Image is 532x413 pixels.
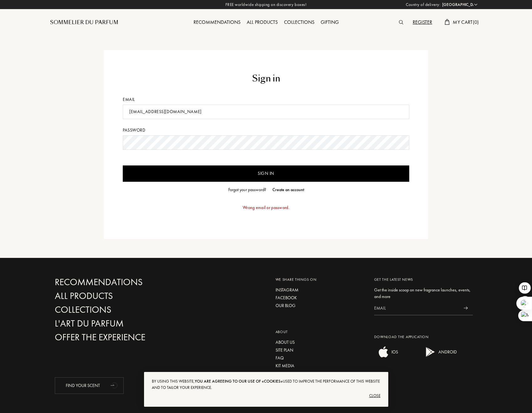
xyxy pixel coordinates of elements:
div: Register [410,18,435,27]
div: Password [123,127,409,133]
a: Create an account [269,186,304,193]
a: About us [276,339,365,346]
a: Register [410,19,435,25]
div: Create an account [272,186,304,193]
img: news_send.svg [464,306,468,310]
a: Collections [281,19,318,25]
a: Our blog [276,302,365,309]
div: Collections [281,18,318,27]
div: Download the application [374,334,473,340]
div: Forgot your password? [228,186,266,193]
div: Email [123,96,409,103]
div: Recommendations [190,18,244,27]
a: All products [55,290,189,301]
img: ios app [377,346,390,358]
a: Offer the experience [55,332,189,343]
input: Email [374,301,459,315]
div: Gifting [318,18,342,27]
span: you are agreeing to our use of «cookies» [195,379,283,384]
div: ANDROID [437,346,457,358]
a: Recommendations [190,19,244,25]
div: Close [152,391,380,401]
div: Get the latest news [374,277,473,282]
a: Facebook [276,295,365,301]
div: All products [244,18,281,27]
div: Get the inside scoop on new fragrance launches, events, and more [374,287,473,300]
input: Email [123,105,409,119]
a: Instagram [276,287,365,293]
img: search_icn.svg [399,20,403,24]
a: android appANDROID [421,354,457,359]
a: Collections [55,304,189,315]
div: Wrong email or password. [123,198,409,217]
div: Find your scent [55,377,124,394]
a: Sommelier du Parfum [50,19,118,26]
img: android app [424,346,437,358]
div: About [276,329,365,335]
a: L'Art du Parfum [55,318,189,329]
span: My Cart ( 0 ) [453,19,479,25]
a: Site plan [276,347,365,353]
div: By using this website, used to improve the performance of this website and to tailor your experie... [152,378,380,391]
span: Country of delivery: [406,2,440,8]
a: Kit media [276,363,365,369]
a: Affiliates [276,370,365,377]
a: All products [244,19,281,25]
div: Sign in [123,72,409,85]
div: animation [108,379,121,391]
a: Gifting [318,19,342,25]
input: Sign in [123,165,409,182]
img: cart.svg [445,19,450,25]
a: Recommendations [55,277,189,288]
div: We share things on [276,277,365,282]
img: arrow_w.png [473,2,478,7]
a: FAQ [276,355,365,361]
a: ios appIOS [374,354,398,359]
div: IOS [390,346,398,358]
